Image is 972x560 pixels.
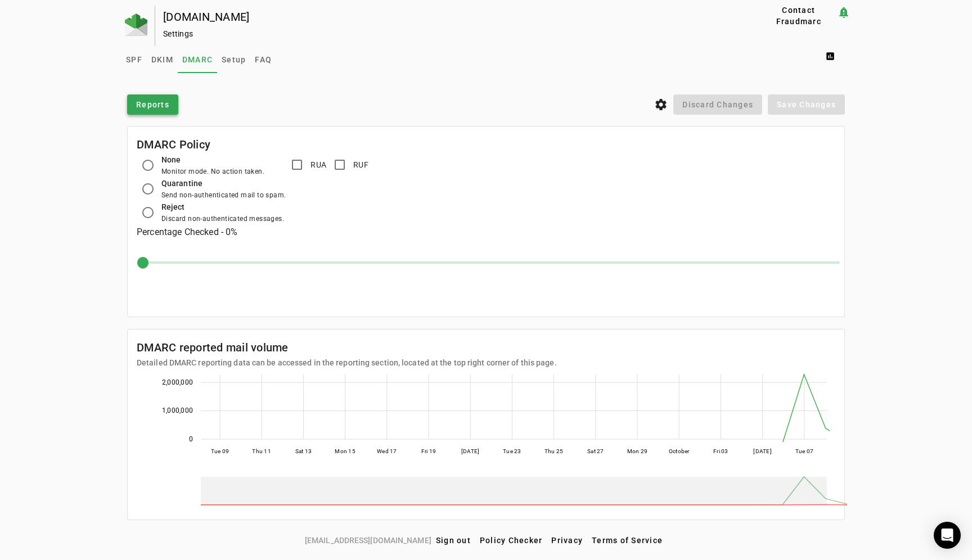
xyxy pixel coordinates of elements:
text: 1,000,000 [162,407,193,414]
div: Open Intercom Messenger [934,522,961,549]
div: Quarantine [161,177,286,189]
text: Mon 15 [335,448,355,454]
img: Fraudmarc Logo [125,13,147,36]
text: Fri 03 [713,448,728,454]
button: Policy Checker [475,530,547,550]
div: Send non-authenticated mail to spam. [161,189,286,201]
div: [DOMAIN_NAME] [163,11,724,22]
span: Reports [136,99,169,110]
i: settings [654,98,668,111]
span: SPF [126,56,142,64]
text: Tue 09 [211,448,229,454]
mat-icon: notification_important [837,6,850,19]
span: Sign out [436,536,471,545]
div: Discard non-authenticated messages. [161,213,284,224]
text: Thu 11 [252,448,271,454]
text: Tue 07 [795,448,814,454]
button: Reports [127,94,178,115]
text: Sat 27 [587,448,604,454]
span: Setup [222,56,246,64]
label: RUA [308,159,326,170]
span: Terms of Service [592,536,663,545]
a: DMARC [178,46,217,73]
button: Contact Fraudmarc [760,6,837,26]
text: Tue 23 [503,448,521,454]
text: Mon 29 [627,448,648,454]
span: FAQ [255,56,272,64]
h3: Percentage Checked - 0% [137,224,835,240]
mat-card-title: DMARC Policy [137,136,210,153]
div: Monitor mode. No action taken. [161,166,264,177]
span: Contact Fraudmarc [765,4,832,27]
text: 0 [189,435,193,443]
button: Terms of Service [587,530,667,550]
text: Fri 19 [421,448,436,454]
text: [DATE] [753,448,772,454]
span: Privacy [551,536,583,545]
button: Privacy [547,530,587,550]
span: DKIM [151,56,173,64]
mat-card-title: DMARC reported mail volume [137,338,557,356]
a: FAQ [250,46,276,73]
a: DKIM [147,46,178,73]
mat-card-subtitle: Detailed DMARC reporting data can be accessed in the reporting section, located at the top right ... [137,356,557,369]
text: 2,000,000 [162,378,193,386]
a: Setup [217,46,250,73]
span: DMARC [182,56,213,64]
label: RUF [351,159,368,170]
div: Reject [161,201,284,213]
div: Settings [163,28,724,39]
mat-slider: Percent [141,249,840,276]
button: Sign out [431,530,475,550]
text: [DATE] [461,448,480,454]
text: Wed 17 [377,448,397,454]
span: [EMAIL_ADDRESS][DOMAIN_NAME] [305,534,431,547]
text: Thu 25 [544,448,564,454]
text: October [669,448,690,454]
div: None [161,153,264,166]
span: Policy Checker [480,536,543,545]
text: Sat 13 [295,448,312,454]
a: SPF [121,46,147,73]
